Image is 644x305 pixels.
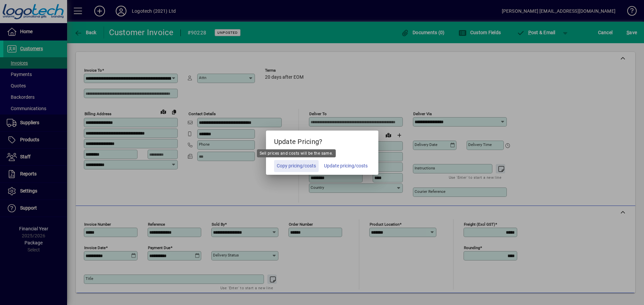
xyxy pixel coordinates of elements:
h5: Update Pricing? [266,131,378,150]
span: Update pricing/costs [324,162,368,169]
button: Update pricing/costs [321,160,370,172]
span: Copy pricing/costs [277,162,316,169]
div: Sell prices and costs will be the same. [257,149,336,157]
button: Copy pricing/costs [274,160,319,172]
